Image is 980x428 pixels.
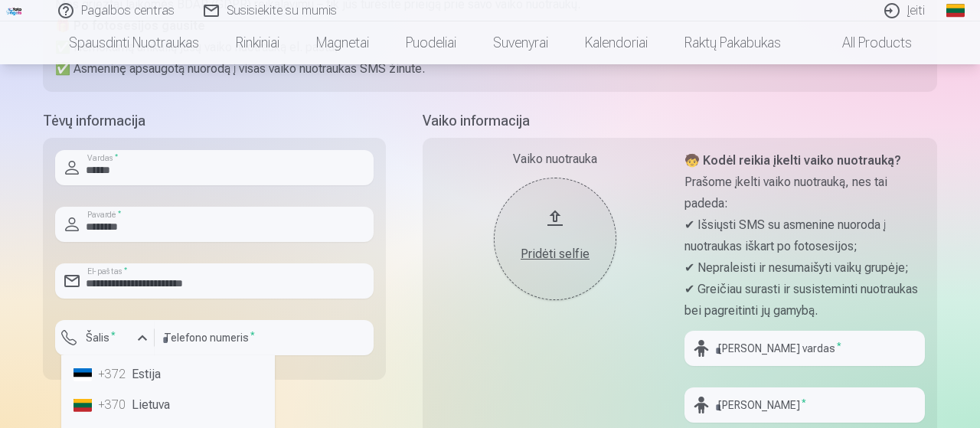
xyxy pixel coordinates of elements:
[684,279,925,322] p: ✔ Greičiau surasti ir susisteminti nuotraukas bei pagreitinti jų gamybą.
[43,110,386,132] h5: Tėvų informacija
[51,21,217,64] a: Spausdinti nuotraukas
[509,245,601,263] div: Pridėti selfie
[684,172,925,214] p: Prašome įkelti vaiko nuotrauką, nes tai padeda:
[387,21,475,64] a: Puodeliai
[67,390,269,420] li: Lietuva
[298,21,387,64] a: Magnetai
[567,21,666,64] a: Kalendoriai
[55,58,925,80] p: ✅ Asmeninę apsaugotą nuorodą į visas vaiko nuotraukas SMS žinute.
[217,21,298,64] a: Rinkiniai
[799,21,930,64] a: All products
[6,6,23,15] img: /fa2
[684,214,925,257] p: ✔ Išsiųsti SMS su asmenine nuoroda į nuotraukas iškart po fotosesijos;
[684,153,901,168] strong: 🧒 Kodėl reikia įkelti vaiko nuotrauką?
[55,320,155,355] button: Šalis*
[475,21,567,64] a: Suvenyrai
[67,359,269,390] li: Estija
[666,21,799,64] a: Raktų pakabukas
[423,110,937,132] h5: Vaiko informacija
[494,178,616,300] button: Pridėti selfie
[684,257,925,279] p: ✔ Nepraleisti ir nesumaišyti vaikų grupėje;
[435,150,675,168] div: Vaiko nuotrauka
[80,330,122,345] label: Šalis
[98,396,129,414] div: +370
[98,365,129,384] div: +372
